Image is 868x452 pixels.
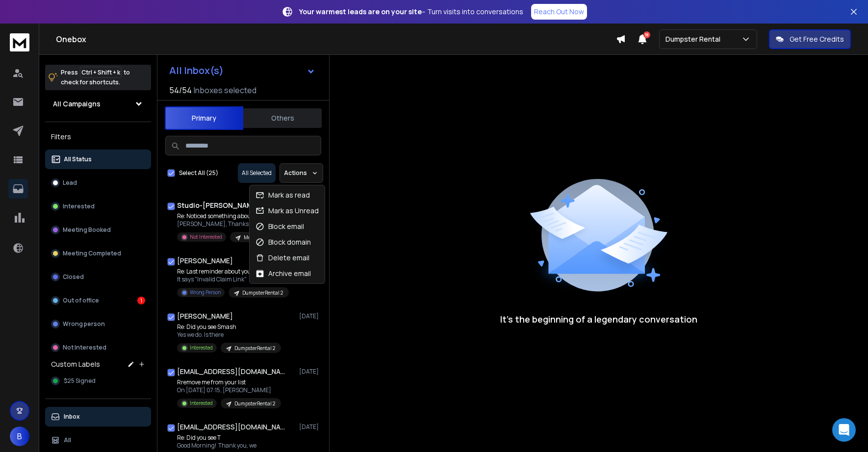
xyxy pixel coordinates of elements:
p: Not Interested [190,233,222,241]
span: B [10,427,29,446]
p: Rremove me from your list [177,378,281,386]
p: Actions [284,169,307,177]
p: [DATE] [299,368,321,376]
p: DumpsterRental 2 [234,400,275,407]
p: Re: Did you see Smash [177,323,281,331]
p: Inbox [64,413,80,421]
p: Reach Out Now [534,7,584,17]
strong: Your warmest leads are on your site [299,7,422,16]
p: Press to check for shortcuts. [61,68,130,87]
p: Re: Did you see T [177,434,289,442]
div: Archive email [255,269,311,278]
h1: Studio-[PERSON_NAME] [177,201,259,210]
div: Delete email [255,253,309,263]
h1: All Campaigns [53,99,101,109]
div: Block email [255,222,304,231]
p: Re: Last reminder about your [177,268,289,276]
p: Get Free Credits [790,34,844,44]
div: Open Intercom Messenger [832,418,856,442]
p: Out of office [63,297,99,304]
p: Interested [190,400,213,407]
h3: Filters [45,130,151,144]
p: Meeting Booked [63,226,111,234]
p: – Turn visits into conversations [299,7,523,17]
p: On [DATE] 07:15, [PERSON_NAME] [177,386,281,394]
span: Ctrl + Shift + k [80,67,122,78]
p: [DATE] [299,423,321,431]
p: It’s the beginning of a legendary conversation [500,312,697,326]
span: 54 / 54 [169,84,192,96]
p: Wrong Person [190,289,221,296]
p: Interested [190,344,213,352]
label: Select All (25) [179,169,218,177]
button: Primary [165,106,243,130]
p: DumpsterRental 2 [234,345,275,352]
h1: [PERSON_NAME] [177,256,233,266]
p: Interested [63,202,95,210]
h3: Custom Labels [51,359,100,369]
div: Block domain [255,237,311,247]
p: Re: Noticed something about studio-[PERSON_NAME] [177,212,295,220]
p: Not Interested [63,344,106,352]
h1: Onebox [56,33,616,45]
p: All Selected [242,169,272,177]
p: Wrong person [63,320,105,328]
p: Closed [63,273,84,281]
p: All [64,436,71,444]
h1: [EMAIL_ADDRESS][DOMAIN_NAME] [177,422,285,432]
p: DumpsterRental 2 [242,289,283,297]
p: Yes we do. Is there [177,331,281,339]
h1: [PERSON_NAME] [177,311,233,321]
span: 18 [643,31,650,38]
h3: Inboxes selected [194,84,256,96]
span: $25 Signed [64,377,96,385]
div: 1 [137,297,145,304]
p: [DATE] [299,312,321,320]
p: Meeting Completed [63,250,121,257]
p: It says "Invalid Claim Link" [177,276,289,283]
p: Good Morning! Thank you, we [177,442,289,450]
button: Others [243,107,322,129]
p: Dumpster Rental [665,34,724,44]
p: All Status [64,155,92,163]
p: Lead [63,179,77,187]
p: Med Spa v2 [244,234,269,241]
h1: [EMAIL_ADDRESS][DOMAIN_NAME] [177,367,285,377]
div: Mark as read [255,190,310,200]
div: Mark as Unread [255,206,319,216]
img: logo [10,33,29,51]
h1: All Inbox(s) [169,66,224,75]
p: [PERSON_NAME], Thanks for reaching out [177,220,295,228]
